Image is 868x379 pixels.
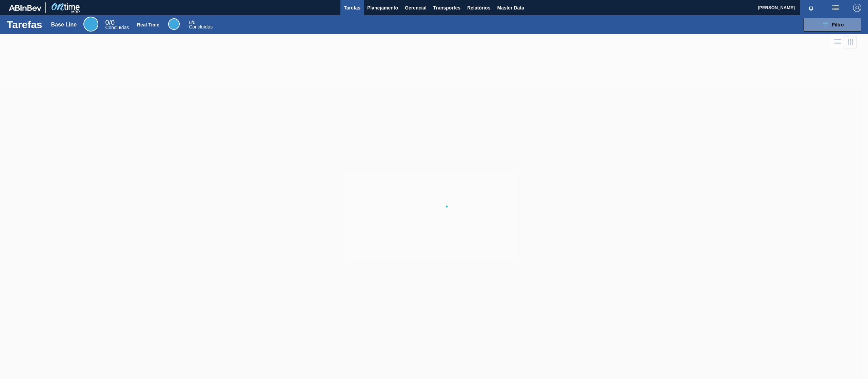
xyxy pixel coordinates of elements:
span: Relatórios [467,4,490,12]
span: 0 [189,20,192,25]
div: Real Time [137,22,159,27]
span: Planejamento [367,4,398,12]
img: userActions [831,4,840,12]
div: Base Line [105,20,129,30]
img: Logout [853,4,861,12]
span: / 0 [189,20,195,25]
h1: Tarefas [7,21,42,28]
span: Master Data [497,4,524,12]
span: 0 [105,19,109,26]
span: Concluídas [105,25,129,30]
span: Tarefas [344,4,360,12]
button: Notificações [800,3,822,13]
img: TNhmsLtSVTkK8tSr43FrP2fwEKptu5GPRR3wAAAABJRU5ErkJggg== [9,5,41,11]
div: Base Line [51,22,77,28]
div: Real Time [168,18,180,30]
span: Transportes [433,4,460,12]
div: Base Line [83,17,98,32]
button: Filtro [804,18,861,32]
span: Gerencial [405,4,427,12]
div: Real Time [189,20,213,29]
span: Filtro [832,22,844,27]
span: / 0 [105,19,115,26]
span: Concluídas [189,24,213,29]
